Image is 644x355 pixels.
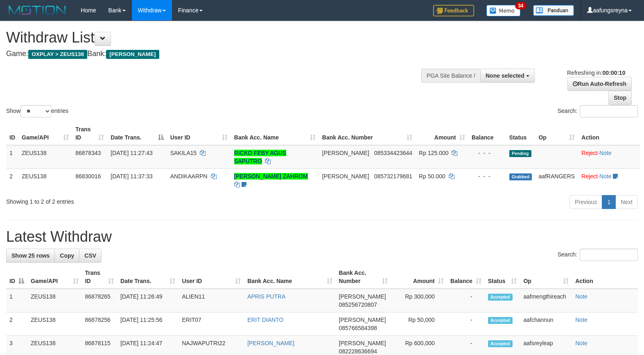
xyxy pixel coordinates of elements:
[509,150,531,157] span: Pending
[509,173,532,180] span: Grabbed
[106,50,159,59] span: [PERSON_NAME]
[488,340,513,347] span: Accepted
[472,149,503,157] div: - - -
[567,70,625,76] span: Refreshing in:
[558,105,638,117] label: Search:
[20,105,51,117] select: Showentries
[339,340,386,346] span: [PERSON_NAME]
[535,122,578,145] th: Op: activate to sort column ascending
[18,169,72,192] td: ZEUS138
[18,122,72,145] th: Game/API: activate to sort column ascending
[486,72,524,79] span: None selected
[472,172,503,180] div: - - -
[247,340,294,346] a: [PERSON_NAME]
[6,145,18,169] td: 1
[421,69,480,83] div: PGA Site Balance /
[6,229,638,245] h1: Latest Withdraw
[468,122,506,145] th: Balance
[520,265,572,289] th: Op: activate to sort column ascending
[339,317,386,323] span: [PERSON_NAME]
[11,252,50,259] span: Show 25 rows
[339,348,377,355] span: Copy 082228636694 to clipboard
[6,122,18,145] th: ID
[27,312,82,336] td: ZEUS138
[28,50,87,59] span: OXPLAY > ZEUS138
[391,289,447,312] td: Rp 300,000
[339,325,377,331] span: Copy 085766584398 to clipboard
[234,173,308,180] a: [PERSON_NAME] ZAHROM
[480,69,535,83] button: None selected
[82,312,118,336] td: 86878256
[599,173,612,180] a: Note
[231,122,319,145] th: Bank Acc. Name: activate to sort column ascending
[6,289,27,312] td: 1
[578,145,640,169] td: ·
[84,252,96,259] span: CSV
[319,122,416,145] th: Bank Acc. Number: activate to sort column ascending
[520,312,572,336] td: aafchannun
[391,265,447,289] th: Amount: activate to sort column ascending
[111,150,152,156] span: [DATE] 11:27:43
[608,91,632,105] a: Stop
[336,265,391,289] th: Bank Acc. Number: activate to sort column ascending
[506,122,536,145] th: Status
[111,173,152,180] span: [DATE] 11:37:33
[6,50,421,58] h4: Game: Bank:
[578,122,640,145] th: Action
[244,265,335,289] th: Bank Acc. Name: activate to sort column ascending
[75,173,101,180] span: 86830016
[27,265,82,289] th: Game/API: activate to sort column ascending
[79,249,102,263] a: CSV
[569,195,602,209] a: Previous
[572,265,638,289] th: Action
[54,249,79,263] a: Copy
[75,150,101,156] span: 86878343
[615,195,638,209] a: Next
[18,145,72,169] td: ZEUS138
[533,5,574,16] img: panduan.png
[117,312,179,336] td: [DATE] 11:25:56
[581,150,598,156] a: Reject
[6,4,68,16] img: MOTION_logo.png
[602,70,625,76] strong: 00:00:10
[107,122,167,145] th: Date Trans.: activate to sort column descending
[575,293,588,300] a: Note
[6,194,262,206] div: Showing 1 to 2 of 2 entries
[374,150,412,156] span: Copy 085334423644 to clipboard
[419,150,448,156] span: Rp 125.000
[6,265,27,289] th: ID: activate to sort column descending
[488,294,513,301] span: Accepted
[575,317,588,323] a: Note
[82,265,118,289] th: Trans ID: activate to sort column ascending
[391,312,447,336] td: Rp 50,000
[82,289,118,312] td: 86878265
[6,249,55,263] a: Show 25 rows
[234,150,286,164] a: RICKO FEBY AGUS SAPUTRO
[486,5,521,16] img: Button%20Memo.svg
[27,289,82,312] td: ZEUS138
[6,169,18,192] td: 2
[520,289,572,312] td: aafmengthireach
[322,173,369,180] span: [PERSON_NAME]
[419,173,445,180] span: Rp 50.000
[580,105,638,117] input: Search:
[6,312,27,336] td: 2
[567,77,632,91] a: Run Auto-Refresh
[535,169,578,192] td: aafRANGERS
[447,265,485,289] th: Balance: activate to sort column ascending
[170,150,197,156] span: SAKILA15
[117,265,179,289] th: Date Trans.: activate to sort column ascending
[374,173,412,180] span: Copy 085732179681 to clipboard
[599,150,612,156] a: Note
[447,289,485,312] td: -
[447,312,485,336] td: -
[117,289,179,312] td: [DATE] 11:26:49
[433,5,474,16] img: Feedback.jpg
[6,105,68,117] label: Show entries
[581,173,598,180] a: Reject
[485,265,520,289] th: Status: activate to sort column ascending
[602,195,616,209] a: 1
[578,169,640,192] td: ·
[179,312,244,336] td: ERIT07
[179,265,244,289] th: User ID: activate to sort column ascending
